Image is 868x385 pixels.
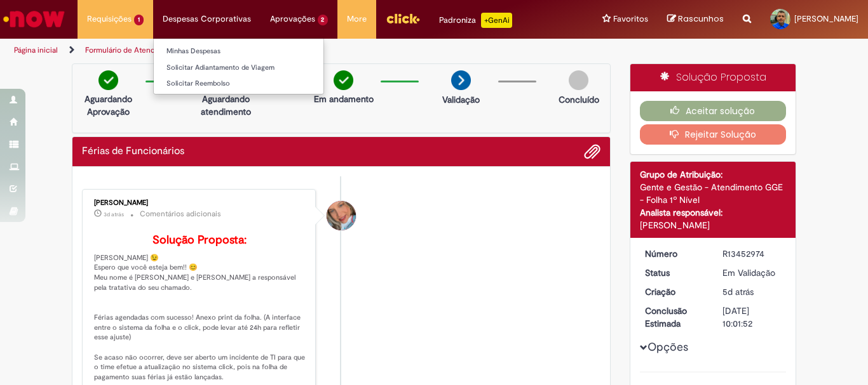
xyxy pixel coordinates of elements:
[82,146,184,157] h2: Férias de Funcionários Histórico de tíquete
[78,93,139,118] p: Aguardando Aprovação
[569,70,588,90] img: img-circle-grey.png
[635,285,714,298] dt: Criação
[722,286,754,297] time: 27/08/2025 15:01:48
[85,45,179,55] a: Formulário de Atendimento
[559,93,599,106] p: Concluído
[481,13,512,28] p: +GenAi
[630,64,796,91] div: Solução Proposta
[104,211,124,218] span: 3d atrás
[584,143,600,160] button: Adicionar anexos
[314,93,374,105] p: Em andamento
[722,286,754,297] span: 5d atrás
[640,206,787,219] div: Analista responsável:
[154,44,323,58] a: Minhas Despesas
[153,38,324,95] ul: Despesas Corporativas
[87,13,132,25] span: Requisições
[154,61,323,75] a: Solicitar Adiantamento de Viagem
[722,247,782,260] div: R13452974
[270,13,315,25] span: Aprovações
[154,77,323,91] a: Solicitar Reembolso
[10,39,569,62] ul: Trilhas de página
[98,70,118,90] img: check-circle-green.png
[640,181,787,206] div: Gente e Gestão - Atendimento GGE - Folha 1º Nível
[635,304,714,330] dt: Conclusão Estimada
[442,93,480,106] p: Validação
[640,124,787,145] button: Rejeitar Solução
[163,13,251,25] span: Despesas Corporativas
[667,13,724,25] a: Rascunhos
[613,13,648,25] span: Favoritos
[347,13,367,25] span: More
[14,45,58,55] a: Página inicial
[195,93,257,118] p: Aguardando atendimento
[640,168,787,181] div: Grupo de Atribuição:
[1,6,67,32] img: ServiceNow
[104,211,124,218] time: 30/08/2025 07:08:59
[635,266,714,279] dt: Status
[678,13,724,25] span: Rascunhos
[794,13,858,24] span: [PERSON_NAME]
[134,15,144,25] span: 1
[327,201,356,230] div: Jacqueline Andrade Galani
[722,304,782,330] div: [DATE] 10:01:52
[722,285,782,298] div: 27/08/2025 15:01:48
[640,219,787,232] div: [PERSON_NAME]
[386,9,420,28] img: click_logo_yellow_360x200.png
[640,101,787,121] button: Aceitar solução
[635,247,714,260] dt: Número
[140,209,221,219] small: Comentários adicionais
[451,70,471,90] img: arrow-next.png
[439,13,512,28] div: Padroniza
[722,266,782,279] div: Em Validação
[334,70,353,90] img: check-circle-green.png
[94,199,306,207] div: [PERSON_NAME]
[318,15,329,25] span: 2
[153,233,247,247] b: Solução Proposta:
